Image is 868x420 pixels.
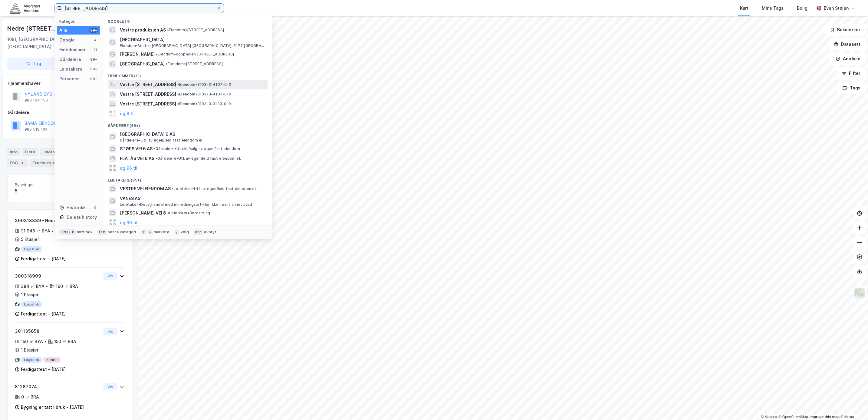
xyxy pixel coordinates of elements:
[120,51,155,58] span: [PERSON_NAME]
[120,110,135,117] button: og 8 til
[830,53,866,65] button: Analyse
[172,186,257,191] span: Leietaker • Utl. av egen/leid fast eiendom el.
[67,214,97,221] div: Delete history
[103,14,272,25] div: Google (4)
[40,148,74,156] div: Leietakere
[120,165,137,172] button: og 96 til
[762,5,784,12] div: Mine Tags
[8,80,132,87] div: Hjemmelshaver
[15,187,67,195] div: 5
[154,230,169,235] div: markere
[761,415,778,419] a: Mapbox
[156,156,241,161] span: Gårdeiere • Utl. av egen/leid fast eiendom el.
[156,156,157,161] span: •
[15,182,67,187] span: Bygninger
[177,82,231,87] span: Eiendom • 3103-3-4107-0-0
[21,236,39,243] div: 5 Etasjer
[837,67,866,79] button: Filter
[7,58,59,70] button: Tag
[21,393,39,401] div: 0 ㎡ BRA
[10,3,40,13] img: akershus-eiendom-logo.9091f326c980b4bce74ccdd9f866810c.svg
[166,62,223,66] span: Eiendom • [STREET_ADDRESS]
[93,47,98,52] div: 11
[154,146,156,151] span: •
[825,24,866,36] button: Bokmerker
[59,204,86,211] div: Historikk
[120,43,266,48] span: Eiendom • Vestre [GEOGRAPHIC_DATA] [GEOGRAPHIC_DATA], 5177 [GEOGRAPHIC_DATA]
[167,28,224,32] span: Eiendom • [STREET_ADDRESS]
[167,211,169,215] span: •
[156,52,234,57] span: Eiendom • Koppholen [STREET_ADDRESS]
[21,338,43,345] div: 150 ㎡ BYA
[177,102,179,106] span: •
[120,219,137,226] button: og 96 til
[21,291,38,298] div: 1 Etasjer
[21,404,84,411] div: Bygning er tatt i bruk - [DATE]
[120,60,165,68] span: [GEOGRAPHIC_DATA]
[120,100,176,108] span: Vestre [STREET_ADDRESS]
[59,36,75,44] div: Google
[120,91,176,98] span: Vestre [STREET_ADDRESS]
[25,127,48,132] div: 995 518 104
[177,82,179,87] span: •
[97,229,107,235] div: tab
[30,159,71,167] div: Transaksjoner
[103,118,272,129] div: Gårdeiere (99+)
[21,227,50,235] div: 31 946 ㎡ BYA
[824,5,849,12] div: Even Stølen
[120,185,171,192] span: VESTRE VEI EIENDOM AS
[194,229,203,235] div: esc
[89,28,98,33] div: 99+
[154,146,240,151] span: Gårdeiere • Utvikl./salg av egen fast eiendom
[15,328,101,335] div: 301135658
[93,38,98,42] div: 4
[77,230,93,235] div: nytt søk
[8,109,132,116] div: Gårdeiere
[120,138,203,143] span: Gårdeiere • Utl. av egen/leid fast eiendom el.
[120,155,154,162] span: FLATÅS VEI 6 AS
[89,76,98,81] div: 99+
[104,272,117,280] button: Vis
[93,205,98,210] div: 0
[120,202,252,207] span: Leietaker • Detaljhandel med innredningsartikler ikke nevnt annet sted
[56,283,78,290] div: 190 ㎡ BRA
[15,383,101,390] div: 81287074
[181,230,189,235] div: velg
[779,415,808,419] a: OpenStreetMap
[59,229,76,235] div: Ctrl + k
[7,24,85,33] div: Nedre [STREET_ADDRESS]
[829,38,866,50] button: Datasett
[15,217,101,224] div: 300318889 - Nedre [STREET_ADDRESS]
[59,19,100,24] div: Kategori
[120,81,176,88] span: Vestre [STREET_ADDRESS]
[104,383,117,390] button: Vis
[7,159,28,167] div: ESG
[103,173,272,184] div: Leietakere (99+)
[740,5,748,12] div: Kart
[59,27,67,34] div: Alle
[62,4,216,13] input: Søk på adresse, matrikkel, gårdeiere, leietakere eller personer
[22,148,38,156] div: Eiere
[46,284,48,289] div: •
[51,228,54,233] div: •
[89,57,98,62] div: 99+
[21,283,44,290] div: 384 ㎡ BYA
[177,102,231,106] span: Eiendom • 3103-3-3133-0-0
[59,65,83,73] div: Leietakere
[854,288,865,299] img: Z
[104,328,117,335] button: Vis
[21,346,38,354] div: 1 Etasjer
[177,92,179,96] span: •
[7,148,20,156] div: Info
[89,67,98,72] div: 99+
[120,209,166,217] span: [PERSON_NAME] VEI 6
[838,391,868,420] div: Kontrollprogram for chat
[177,92,231,97] span: Eiendom • 3103-3-4107-0-0
[103,69,272,80] div: Eiendommer (11)
[59,56,81,63] div: Gårdeiere
[21,310,66,318] div: Ferdigattest - [DATE]
[59,75,79,82] div: Personer
[810,415,840,419] a: Improve this map
[120,131,265,138] span: [GEOGRAPHIC_DATA] 6 AS
[167,211,210,215] span: Leietaker • Borettslag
